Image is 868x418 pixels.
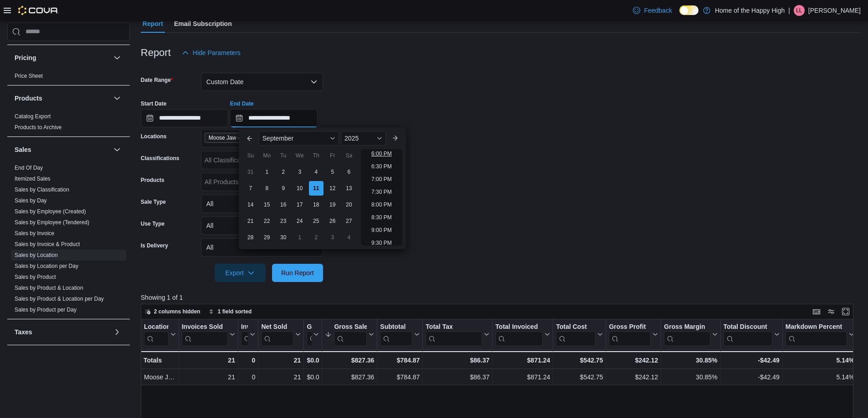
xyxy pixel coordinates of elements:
[15,230,54,237] span: Sales by Invoice
[380,323,420,346] button: Subtotal
[15,252,58,258] a: Sales by Location
[15,53,36,62] h3: Pricing
[15,124,62,131] span: Products to Archive
[15,53,110,62] button: Pricing
[15,327,110,337] button: Taxes
[154,308,200,315] span: 2 columns hidden
[276,197,291,212] div: day-16
[334,323,367,332] div: Gross Sales
[141,198,166,206] label: Sale Type
[325,165,340,179] div: day-5
[15,273,56,281] span: Sales by Product
[325,355,374,366] div: $827.36
[556,323,596,346] div: Total Cost
[205,306,256,317] button: 1 field sorted
[368,212,395,223] li: 8:30 PM
[556,323,596,332] div: Total Cost
[342,148,356,163] div: Sa
[15,208,86,215] span: Sales by Employee (Created)
[241,323,248,346] div: Invoices Ref
[143,15,163,33] span: Report
[201,238,323,257] button: All
[15,72,43,80] span: Price Sheet
[201,217,323,235] button: All
[281,268,314,277] span: Run Report
[144,323,169,332] div: Location
[15,175,51,182] span: Itemized Sales
[380,323,412,332] div: Subtotal
[141,109,228,127] input: Press the down key to open a popover containing a calendar.
[261,323,293,332] div: Net Sold
[664,355,717,366] div: 30.85%
[495,323,543,346] div: Total Invoiced
[644,6,672,15] span: Feedback
[786,323,854,346] button: Markdown Percent
[260,214,274,228] div: day-22
[261,323,293,346] div: Net Sold
[15,164,43,171] span: End Of Day
[344,135,359,142] span: 2025
[141,220,164,227] label: Use Type
[293,165,307,179] div: day-3
[272,264,323,282] button: Run Report
[112,52,123,63] button: Pricing
[609,323,658,346] button: Gross Profit
[15,197,47,204] span: Sales by Day
[664,323,717,346] button: Gross Margin
[325,148,340,163] div: Fr
[723,372,779,383] div: -$42.49
[260,230,274,245] div: day-29
[276,230,291,245] div: day-30
[15,295,104,302] span: Sales by Product & Location per Day
[141,242,168,249] label: Is Delivery
[242,131,257,146] button: Previous Month
[342,165,356,179] div: day-6
[7,111,130,136] div: Products
[174,15,232,33] span: Email Subscription
[495,372,550,383] div: $871.24
[178,44,244,62] button: Hide Parameters
[181,323,235,346] button: Invoices Sold
[341,131,386,146] div: Button. Open the year selector. 2025 is currently selected.
[15,285,83,291] a: Sales by Product & Location
[426,323,489,346] button: Total Tax
[15,165,43,171] a: End Of Day
[307,323,312,332] div: Gift Cards
[262,135,293,142] span: September
[15,306,77,313] span: Sales by Product per Day
[664,323,710,332] div: Gross Margin
[788,5,790,16] p: |
[15,186,69,193] span: Sales by Classification
[342,181,356,196] div: day-13
[15,145,31,154] h3: Sales
[325,230,340,245] div: day-3
[141,47,171,58] h3: Report
[193,48,241,57] span: Hide Parameters
[388,131,402,146] button: Next month
[723,323,772,332] div: Total Discount
[230,109,318,127] input: Press the down key to enter a popover containing a calendar. Press the escape key to close the po...
[715,5,785,16] p: Home of the Happy High
[811,306,822,317] button: Keyboard shortcuts
[293,230,307,245] div: day-1
[230,100,254,107] label: End Date
[794,5,805,16] div: Lukas Leibel
[141,76,173,84] label: Date Range
[426,372,489,383] div: $86.37
[15,296,104,302] a: Sales by Product & Location per Day
[141,293,861,302] p: Showing 1 of 1
[796,5,802,16] span: LL
[495,323,550,346] button: Total Invoiced
[15,219,89,226] a: Sales by Employee (Tendered)
[368,237,395,248] li: 9:30 PM
[15,94,110,103] button: Products
[368,225,395,236] li: 9:00 PM
[15,94,42,103] h3: Products
[380,323,412,346] div: Subtotal
[15,252,58,259] span: Sales by Location
[241,323,255,346] button: Invoices Ref
[679,5,699,15] input: Dark Mode
[181,355,235,366] div: 21
[629,1,675,20] a: Feedback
